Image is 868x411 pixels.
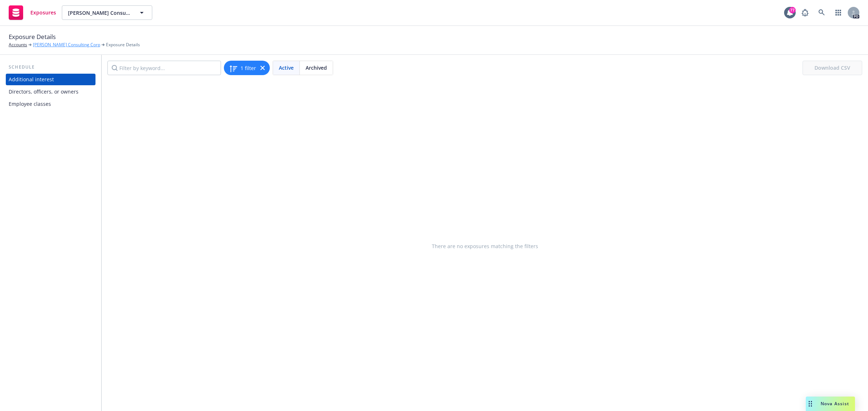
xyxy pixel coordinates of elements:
span: Exposure Details [106,42,140,48]
input: Filter by keyword... [107,61,221,75]
a: Report a Bug [798,5,812,20]
a: [PERSON_NAME] Consulting Corp [33,42,100,48]
button: [PERSON_NAME] Consulting Corp [62,5,152,20]
div: Schedule [6,64,95,71]
span: Nova Assist [821,401,849,407]
a: Exposures [6,3,59,23]
a: Search [814,5,829,20]
div: 77 [789,7,796,13]
div: Drag to move [806,397,815,411]
span: [PERSON_NAME] Consulting Corp [68,9,131,17]
span: 1 filter [241,64,256,72]
a: Employee classes [6,98,95,110]
div: Employee classes [9,98,51,110]
span: Exposure Details [9,32,56,42]
span: Archived [306,64,327,72]
span: Active [279,64,294,72]
a: Additional interest [6,74,95,85]
span: Exposures [30,10,56,16]
button: Nova Assist [806,397,855,411]
div: Directors, officers, or owners [9,86,78,98]
a: Directors, officers, or owners [6,86,95,98]
a: Accounts [9,42,27,48]
div: Additional interest [9,74,54,85]
span: There are no exposures matching the filters [432,242,538,250]
a: Switch app [831,5,846,20]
